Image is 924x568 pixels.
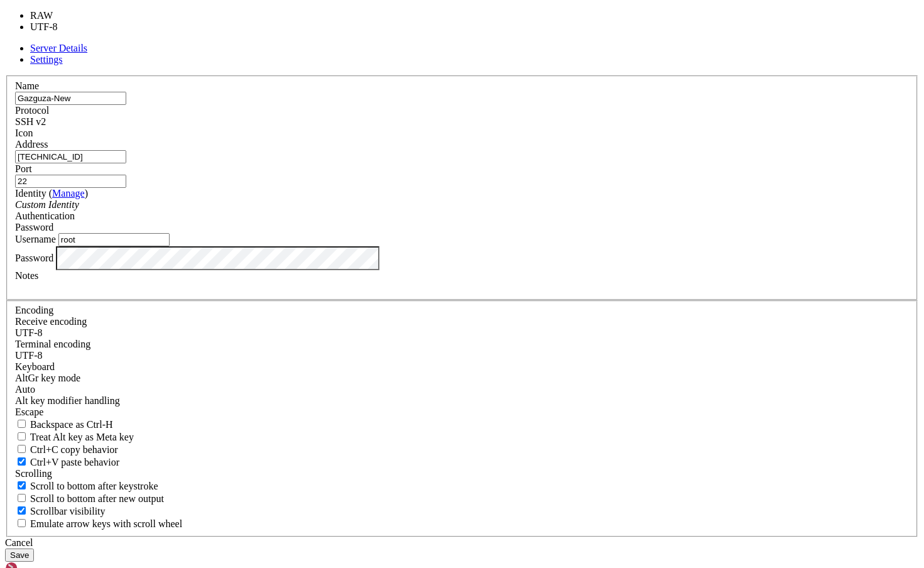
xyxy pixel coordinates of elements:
div: Auto [15,384,909,395]
label: If true, the backspace should send BS ('\x08', aka ^H). Otherwise the backspace key should send '... [15,419,113,430]
li: RAW [30,10,187,21]
label: Username [15,234,56,244]
label: Keyboard [15,361,55,372]
span: Scroll to bottom after keystroke [30,481,158,491]
label: Set the expected encoding for data received from the host. If the encodings do not match, visual ... [15,316,87,327]
label: Ctrl+V pastes if true, sends ^V to host if false. Ctrl+Shift+V sends ^V to host if true, pastes i... [15,457,119,467]
label: Password [15,252,53,263]
span: SSH v2 [15,116,46,127]
label: Notes [15,270,38,281]
input: Port Number [15,175,126,188]
label: Scroll to bottom after new output. [15,493,164,504]
a: Settings [30,54,63,65]
div: Cancel [5,537,919,549]
input: Scrollbar visibility [18,506,26,515]
li: UTF-8 [30,21,187,33]
label: Address [15,139,48,150]
span: Scrollbar visibility [30,506,106,516]
label: Whether to scroll to the bottom on any keystroke. [15,481,158,491]
span: Auto [15,384,35,395]
span: Scroll to bottom after new output [30,493,164,504]
span: Backspace as Ctrl-H [30,419,113,430]
label: The vertical scrollbar mode. [15,506,106,516]
div: UTF-8 [15,327,909,339]
input: Ctrl+C copy behavior [18,445,26,453]
input: Treat Alt key as Meta key [18,432,26,440]
label: Authentication [15,210,75,221]
label: Ctrl-C copies if true, send ^C to host if false. Ctrl-Shift-C sends ^C to host if true, copies if... [15,444,118,455]
input: Backspace as Ctrl-H [18,420,26,428]
input: Scroll to bottom after new output [18,494,26,502]
span: Emulate arrow keys with scroll wheel [30,518,182,529]
label: Controls how the Alt key is handled. Escape: Send an ESC prefix. 8-Bit: Add 128 to the typed char... [15,395,120,406]
input: Emulate arrow keys with scroll wheel [18,519,26,527]
span: UTF-8 [15,350,43,361]
div: SSH v2 [15,116,909,128]
a: Manage [52,188,85,199]
label: The default terminal encoding. ISO-2022 enables character map translations (like graphics maps). ... [15,339,90,349]
input: Login Username [58,233,170,246]
label: Identity [15,188,88,199]
input: Server Name [15,92,126,105]
div: Escape [15,407,909,418]
label: Name [15,80,39,91]
span: Escape [15,407,43,417]
label: Icon [15,128,33,138]
button: Save [5,549,34,562]
span: Ctrl+C copy behavior [30,444,118,455]
i: Custom Identity [15,199,79,210]
label: Scrolling [15,468,52,479]
input: Scroll to bottom after keystroke [18,481,26,489]
span: Treat Alt key as Meta key [30,432,134,442]
input: Ctrl+V paste behavior [18,457,26,466]
span: UTF-8 [15,327,43,338]
a: Server Details [30,43,87,53]
div: Custom Identity [15,199,909,210]
div: Password [15,222,909,233]
label: Encoding [15,305,53,315]
label: Port [15,163,32,174]
label: Set the expected encoding for data received from the host. If the encodings do not match, visual ... [15,373,80,383]
span: Password [15,222,53,232]
div: UTF-8 [15,350,909,361]
label: Protocol [15,105,49,116]
input: Host Name or IP [15,150,126,163]
label: Whether the Alt key acts as a Meta key or as a distinct Alt key. [15,432,134,442]
span: Ctrl+V paste behavior [30,457,119,467]
span: ( ) [49,188,88,199]
label: When using the alternative screen buffer, and DECCKM (Application Cursor Keys) is active, mouse w... [15,518,182,529]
